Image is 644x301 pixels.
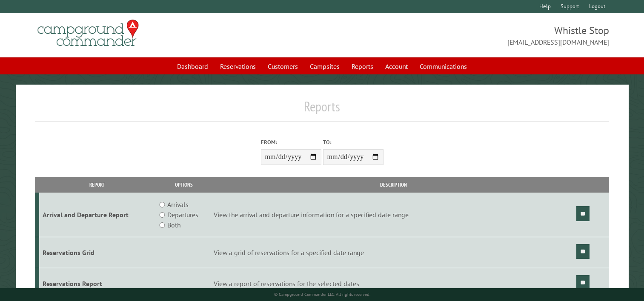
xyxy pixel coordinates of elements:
[263,58,303,74] a: Customers
[380,58,413,74] a: Account
[39,177,156,192] th: Report
[167,220,180,230] label: Both
[39,193,156,237] td: Arrival and Departure Report
[323,138,384,146] label: To:
[39,268,156,299] td: Reservations Report
[172,58,213,74] a: Dashboard
[212,237,575,268] td: View a grid of reservations for a specified date range
[167,210,198,220] label: Departures
[35,98,609,122] h1: Reports
[35,17,141,50] img: Campground Commander
[274,292,370,297] small: © Campground Commander LLC. All rights reserved.
[212,268,575,299] td: View a report of reservations for the selected dates
[215,58,261,74] a: Reservations
[156,177,212,192] th: Options
[39,237,156,268] td: Reservations Grid
[415,58,472,74] a: Communications
[305,58,345,74] a: Campsites
[167,199,189,210] label: Arrivals
[346,58,378,74] a: Reports
[322,23,610,47] span: Whistle Stop [EMAIL_ADDRESS][DOMAIN_NAME]
[261,138,321,146] label: From:
[212,193,575,237] td: View the arrival and departure information for a specified date range
[212,177,575,192] th: Description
